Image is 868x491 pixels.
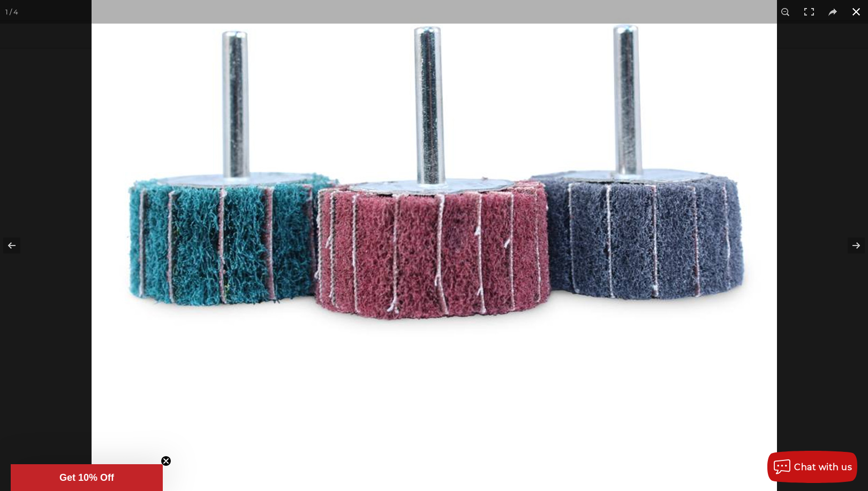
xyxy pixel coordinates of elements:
[11,464,163,491] div: Get 10% OffClose teaser
[831,219,868,272] button: Next (arrow right)
[161,456,171,466] button: Close teaser
[767,451,857,483] button: Chat with us
[59,472,114,483] span: Get 10% Off
[794,462,852,472] span: Chat with us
